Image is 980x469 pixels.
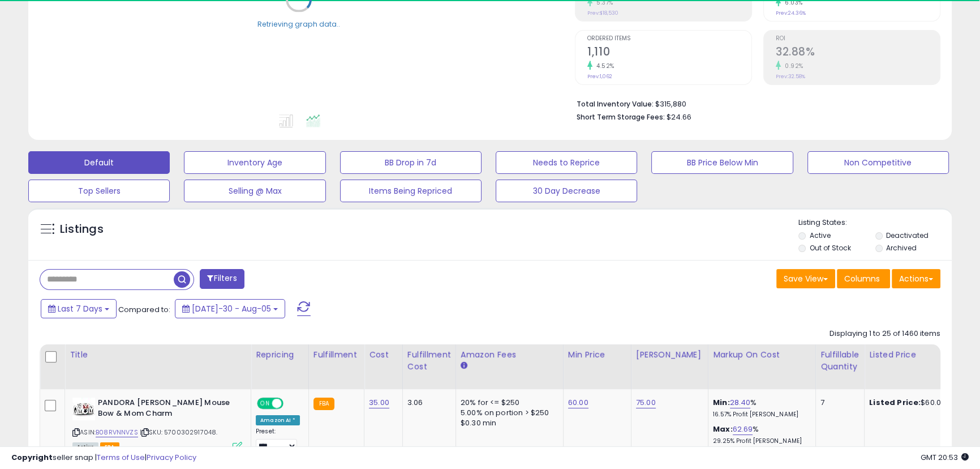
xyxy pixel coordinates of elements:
[837,269,890,288] button: Columns
[708,344,815,389] th: The percentage added to the cost of goods (COGS) that forms the calculator for Min & Max prices.
[781,62,803,70] small: 0.92%
[886,243,917,253] label: Archived
[713,424,807,445] div: %
[175,299,285,318] button: [DATE]-30 - Aug-05
[820,398,856,408] div: 7
[313,349,359,361] div: Fulfillment
[730,397,751,408] a: 28.40
[461,408,555,418] div: 5.00% on portion > $250
[892,269,940,288] button: Actions
[568,397,588,408] a: 60.00
[577,99,654,109] b: Total Inventory Value:
[587,36,751,42] span: Ordered Items
[776,36,940,42] span: ROI
[98,398,235,421] b: PANDORA [PERSON_NAME] Mouse Bow & Mom Charm
[587,45,751,61] h2: 1,110
[11,453,196,463] div: seller snap | |
[407,349,451,373] div: Fulfillment Cost
[256,349,304,361] div: Repricing
[667,112,691,122] span: $24.66
[713,349,811,361] div: Markup on Cost
[72,398,95,420] img: 41FewCH7BiL._SL40_.jpg
[577,112,665,122] b: Short Term Storage Fees:
[776,73,805,80] small: Prev: 32.58%
[11,452,53,463] strong: Copyright
[886,231,929,240] label: Deactivated
[258,399,272,408] span: ON
[809,231,830,240] label: Active
[184,180,325,202] button: Selling @ Max
[776,10,806,16] small: Prev: 24.36%
[28,151,170,174] button: Default
[118,304,170,315] span: Compared to:
[461,349,558,361] div: Amazon Fees
[282,399,300,408] span: OFF
[72,398,242,450] div: ASIN:
[592,62,614,70] small: 4.52%
[313,398,334,410] small: FBA
[636,397,656,408] a: 75.00
[869,397,921,408] b: Listed Price:
[636,349,703,361] div: [PERSON_NAME]
[733,424,753,435] a: 62.69
[369,397,389,408] a: 35.00
[829,329,940,339] div: Displaying 1 to 25 of 1460 items
[496,151,637,174] button: Needs to Reprice
[407,398,447,408] div: 3.06
[496,180,637,202] button: 30 Day Decrease
[28,180,170,202] button: Top Sellers
[869,349,967,361] div: Listed Price
[97,452,145,463] a: Terms of Use
[60,221,104,237] h5: Listings
[577,96,932,110] li: $315,880
[713,411,807,419] p: 16.57% Profit [PERSON_NAME]
[184,151,325,174] button: Inventory Age
[713,424,733,434] b: Max:
[461,418,555,428] div: $0.30 min
[651,151,793,174] button: BB Price Below Min
[200,269,244,289] button: Filters
[192,303,271,314] span: [DATE]-30 - Aug-05
[568,349,626,361] div: Min Price
[776,45,940,61] h2: 32.88%
[147,452,196,463] a: Privacy Policy
[713,397,730,408] b: Min:
[807,151,949,174] button: Non Competitive
[257,19,340,29] div: Retrieving graph data..
[869,398,963,408] div: $60.00
[798,218,952,228] p: Listing States:
[820,349,859,373] div: Fulfillable Quantity
[340,180,482,202] button: Items Being Repriced
[461,398,555,408] div: 20% for <= $250
[256,428,300,453] div: Preset:
[587,10,618,16] small: Prev: $18,530
[844,273,880,284] span: Columns
[921,452,969,463] span: 2025-08-13 20:53 GMT
[140,428,218,437] span: | SKU: 5700302917048.
[587,73,612,80] small: Prev: 1,062
[340,151,482,174] button: BB Drop in 7d
[70,349,246,361] div: Title
[96,428,138,437] a: B08RVNNVZS
[41,299,117,318] button: Last 7 Days
[369,349,398,361] div: Cost
[776,269,835,288] button: Save View
[809,243,850,253] label: Out of Stock
[713,398,807,419] div: %
[58,303,102,314] span: Last 7 Days
[461,361,467,371] small: Amazon Fees.
[256,415,300,425] div: Amazon AI *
